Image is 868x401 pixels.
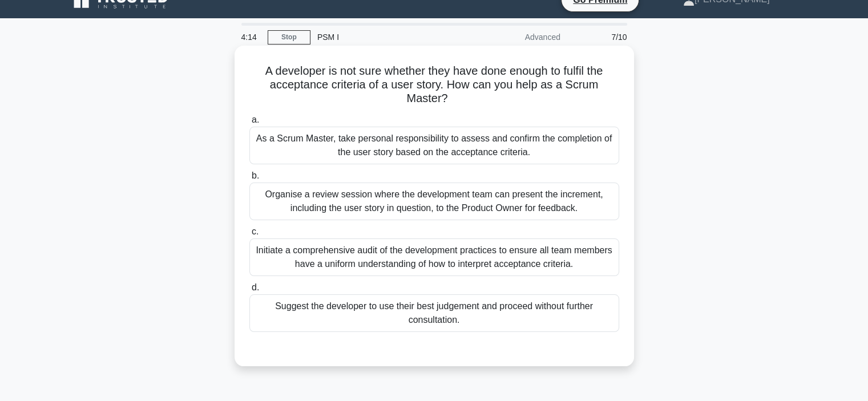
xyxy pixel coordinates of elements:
span: c. [252,226,259,236]
div: 7/10 [567,26,634,48]
div: Organise a review session where the development team can present the increment, including the use... [249,183,619,220]
div: 4:14 [235,26,268,48]
span: d. [252,282,259,292]
a: Stop [268,30,310,44]
h5: A developer is not sure whether they have done enough to fulfil the acceptance criteria of a user... [248,64,620,106]
div: PSM I [310,26,467,48]
span: a. [252,115,259,124]
div: As a Scrum Master, take personal responsibility to assess and confirm the completion of the user ... [249,127,619,164]
div: Initiate a comprehensive audit of the development practices to ensure all team members have a uni... [249,238,619,276]
span: b. [252,171,259,180]
div: Suggest the developer to use their best judgement and proceed without further consultation. [249,294,619,332]
div: Advanced [467,26,567,48]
